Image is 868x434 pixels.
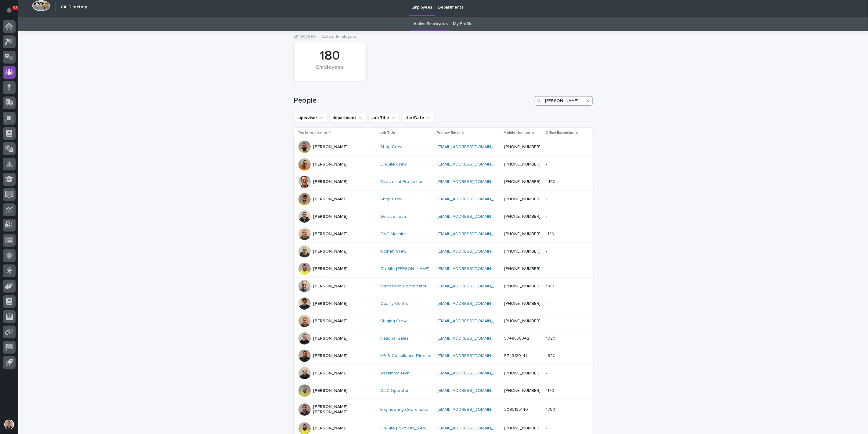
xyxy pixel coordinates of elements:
tr: [PERSON_NAME]Director of Production [EMAIL_ADDRESS][DOMAIN_NAME] [PHONE_NUMBER]14501450 [294,173,593,191]
a: [EMAIL_ADDRESS][DOMAIN_NAME] [437,371,506,375]
tr: [PERSON_NAME]Purchasing Coordinator [EMAIL_ADDRESS][DOMAIN_NAME] [PHONE_NUMBER]13101310 [294,278,593,295]
a: [PHONE_NUMBER] [505,249,541,253]
a: Service Tech [380,214,406,219]
a: Assembly Tech [380,371,410,376]
p: - [546,370,548,376]
p: Mobile Number [504,129,531,136]
a: 3092125140 [505,407,528,412]
p: - [546,195,548,202]
a: [PHONE_NUMBER] [505,145,541,149]
a: [EMAIL_ADDRESS][DOMAIN_NAME] [437,336,506,341]
h2: 04. Directory [61,5,87,10]
p: 1170 [546,387,555,393]
a: [PHONE_NUMBER] [505,197,541,201]
a: CNC Machinist [380,232,409,237]
a: [PHONE_NUMBER] [505,232,541,236]
p: Active Employees [322,33,357,39]
a: HR & Compliance Director [380,353,432,359]
p: 93 [13,6,17,10]
p: 1920 [546,335,557,341]
p: Preferred Name [298,129,327,136]
p: [PERSON_NAME] [313,301,347,306]
a: [PHONE_NUMBER] [505,214,541,219]
a: [PHONE_NUMBER] [505,301,541,306]
a: Employees [294,32,315,39]
p: [PERSON_NAME] [313,266,347,272]
a: [EMAIL_ADDRESS][DOMAIN_NAME] [437,407,506,412]
a: Kitchen Crew [380,249,406,254]
tr: [PERSON_NAME]Shop Crew [EMAIL_ADDRESS][DOMAIN_NAME] [PHONE_NUMBER]-- [294,191,593,208]
tr: [PERSON_NAME]Kitchen Crew [EMAIL_ADDRESS][DOMAIN_NAME] [PHONE_NUMBER]-- [294,243,593,260]
p: - [546,213,548,219]
a: [EMAIL_ADDRESS][DOMAIN_NAME] [437,284,506,288]
tr: [PERSON_NAME]National Sales [EMAIL_ADDRESS][DOMAIN_NAME] 574855834219201920 [294,330,593,347]
input: Search [535,96,593,106]
a: [EMAIL_ADDRESS][DOMAIN_NAME] [437,162,506,166]
a: [PHONE_NUMBER] [505,267,541,271]
a: [EMAIL_ADDRESS][DOMAIN_NAME] [437,319,506,323]
p: [PERSON_NAME] [313,336,347,341]
p: [PERSON_NAME] [313,284,347,289]
button: Job Title [369,113,399,123]
button: Notifications [3,4,16,16]
tr: [PERSON_NAME]On-Site Crew [EMAIL_ADDRESS][DOMAIN_NAME] [PHONE_NUMBER]-- [294,156,593,173]
a: [EMAIL_ADDRESS][DOMAIN_NAME] [437,180,506,184]
a: [EMAIL_ADDRESS][DOMAIN_NAME] [437,388,506,393]
tr: [PERSON_NAME]CNC Machinist [EMAIL_ADDRESS][DOMAIN_NAME] [PHONE_NUMBER]11201120 [294,225,593,243]
a: Engineering Coordinator [380,407,429,412]
a: 5748558342 [505,336,530,341]
button: supervisor [294,113,327,123]
button: startDate [402,113,434,123]
p: 1310 [546,283,555,289]
a: CNC Operator [380,388,409,393]
tr: [PERSON_NAME]HR & Compliance Director [EMAIL_ADDRESS][DOMAIN_NAME] 574312014116201620 [294,347,593,365]
a: [EMAIL_ADDRESS][DOMAIN_NAME] [437,267,506,271]
a: On-Site [PERSON_NAME] [380,266,429,272]
a: [PHONE_NUMBER] [505,162,541,166]
p: [PERSON_NAME] [313,144,347,150]
p: - [546,317,548,324]
a: [PHONE_NUMBER] [505,426,541,430]
p: - [546,300,548,306]
p: [PERSON_NAME] [313,426,347,431]
div: Notifications93 [8,7,16,17]
a: [EMAIL_ADDRESS][DOMAIN_NAME] [437,426,506,430]
p: Job Title [380,129,395,136]
p: [PERSON_NAME] [313,388,347,393]
p: 1620 [546,352,557,359]
p: - [546,248,548,254]
a: On-Site Crew [380,162,407,167]
p: [PERSON_NAME] [313,179,347,184]
p: [PERSON_NAME] [313,162,347,167]
p: [PERSON_NAME] [313,371,347,376]
div: Employees [304,64,356,77]
h1: People [294,96,532,105]
p: - [546,425,548,431]
a: On-Site [PERSON_NAME] [380,426,429,431]
a: Shop Crew [380,197,402,202]
a: Director of Production [380,179,424,184]
a: National Sales [380,336,409,341]
a: [EMAIL_ADDRESS][DOMAIN_NAME] [437,232,506,236]
p: [PERSON_NAME] [313,249,347,254]
tr: [PERSON_NAME]Assembly Tech [EMAIL_ADDRESS][DOMAIN_NAME] [PHONE_NUMBER]-- [294,365,593,382]
a: [PHONE_NUMBER] [505,371,541,375]
a: [EMAIL_ADDRESS][DOMAIN_NAME] [437,145,506,149]
p: [PERSON_NAME] [313,232,347,237]
p: Primary Email [437,129,460,136]
p: 1450 [546,178,557,184]
p: [PERSON_NAME] [313,353,347,359]
p: [PERSON_NAME] [313,319,347,324]
a: [PHONE_NUMBER] [505,319,541,323]
button: department [330,113,366,123]
a: [PHONE_NUMBER] [505,388,541,393]
button: users-avatar [3,418,16,431]
tr: [PERSON_NAME]CNC Operator [EMAIL_ADDRESS][DOMAIN_NAME] [PHONE_NUMBER]11701170 [294,382,593,399]
p: - [546,265,548,272]
div: 180 [304,48,356,64]
tr: [PERSON_NAME] [PERSON_NAME]Engineering Coordinator [EMAIL_ADDRESS][DOMAIN_NAME] 309212514017501750 [294,399,593,420]
a: Shop Crew [380,144,402,150]
p: - [546,161,548,167]
a: [PHONE_NUMBER] [505,284,541,288]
